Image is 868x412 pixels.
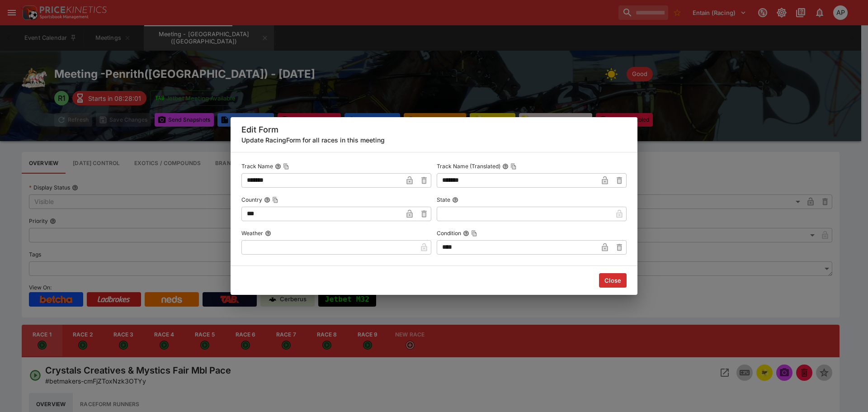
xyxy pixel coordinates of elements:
button: Track Name (Translated)Copy To Clipboard [502,163,509,170]
h5: Edit Form [241,124,627,135]
button: Copy To Clipboard [471,230,477,237]
button: Copy To Clipboard [272,197,278,203]
button: Close [599,273,627,288]
p: Track Name (Translated) [437,162,500,170]
button: Copy To Clipboard [510,163,517,170]
p: Weather [241,229,263,237]
p: State [437,196,450,204]
p: Country [241,196,262,204]
p: Condition [437,229,461,237]
button: CountryCopy To Clipboard [264,197,270,203]
button: Weather [265,230,271,237]
button: Track NameCopy To Clipboard [275,163,281,170]
p: Track Name [241,162,273,170]
button: Copy To Clipboard [283,163,289,170]
h6: Update RacingForm for all races in this meeting [241,135,627,145]
button: ConditionCopy To Clipboard [463,230,469,237]
button: State [452,197,458,203]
